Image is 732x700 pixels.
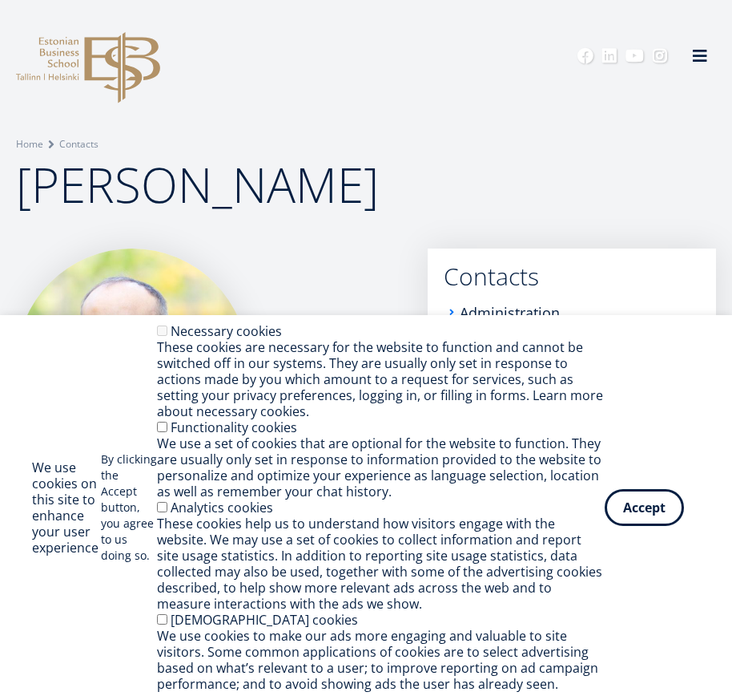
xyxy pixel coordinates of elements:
a: Instagram [652,48,668,64]
a: Administration [460,305,560,321]
div: We use cookies to make our ads more engaging and valuable to site visitors. Some common applicati... [157,628,605,692]
label: Necessary cookies [171,322,282,340]
img: Urmas Kaarlep foto EBS coaching [16,249,248,481]
p: By clicking the Accept button, you agree to us doing so. [101,451,157,564]
a: Contacts [444,265,700,289]
h2: We use cookies on this site to enhance your user experience [32,459,101,556]
label: Functionality cookies [171,419,297,436]
a: Home [16,136,43,152]
a: Youtube [625,48,644,64]
div: These cookies help us to understand how visitors engage with the website. We may use a set of coo... [157,516,605,612]
div: These cookies are necessary for the website to function and cannot be switched off in our systems... [157,339,605,419]
span: [PERSON_NAME] [16,152,379,217]
div: We use a set of cookies that are optional for the website to function. They are usually only set ... [157,435,605,500]
label: [DEMOGRAPHIC_DATA] cookies [171,611,358,629]
button: Accept [605,489,684,526]
a: Linkedin [601,48,617,64]
a: Contacts [59,136,99,152]
a: Facebook [577,48,593,64]
label: Analytics cookies [171,499,273,516]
